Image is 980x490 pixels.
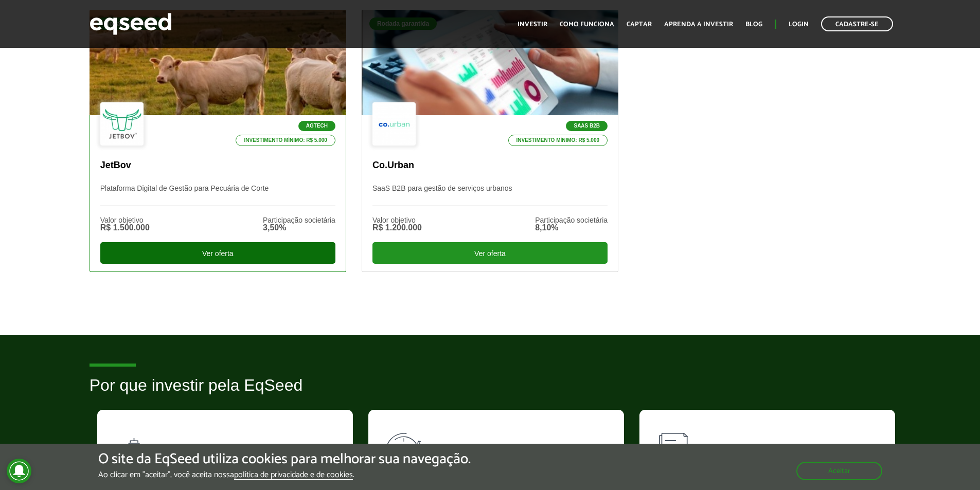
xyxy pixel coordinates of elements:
[372,184,608,206] p: SaaS B2B para gestão de serviços urbanos
[627,21,652,28] a: Captar
[745,21,762,28] a: Blog
[100,216,150,224] div: Valor objetivo
[789,21,809,28] a: Login
[263,216,335,224] div: Participação societária
[98,451,471,467] h5: O site da EqSeed utiliza cookies para melhorar sua navegação.
[796,462,882,480] button: Aceitar
[372,216,422,224] div: Valor objetivo
[362,10,618,272] a: Rodada garantida SaaS B2B Investimento mínimo: R$ 5.000 Co.Urban SaaS B2B para gestão de serviços...
[535,216,608,224] div: Participação societária
[98,470,471,480] p: Ao clicar em "aceitar", você aceita nossa .
[560,21,614,28] a: Como funciona
[566,121,608,131] p: SaaS B2B
[236,135,335,146] p: Investimento mínimo: R$ 5.000
[234,471,353,480] a: política de privacidade e de cookies
[100,184,335,206] p: Plataforma Digital de Gestão para Pecuária de Corte
[372,160,608,171] p: Co.Urban
[100,224,150,232] div: R$ 1.500.000
[100,160,335,171] p: JetBov
[518,21,547,28] a: Investir
[384,425,430,471] img: 90x90_tempo.svg
[535,224,608,232] div: 8,10%
[113,425,159,471] img: 90x90_fundos.svg
[372,224,422,232] div: R$ 1.200.000
[655,425,701,471] img: 90x90_lista.svg
[298,121,335,131] p: Agtech
[372,242,608,264] div: Ver oferta
[263,224,335,232] div: 3,50%
[90,376,891,410] h2: Por que investir pela EqSeed
[821,16,893,31] a: Cadastre-se
[90,10,346,272] a: Rodada garantida Agtech Investimento mínimo: R$ 5.000 JetBov Plataforma Digital de Gestão para Pe...
[664,21,733,28] a: Aprenda a investir
[508,135,608,146] p: Investimento mínimo: R$ 5.000
[100,242,335,264] div: Ver oferta
[90,10,172,38] img: EqSeed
